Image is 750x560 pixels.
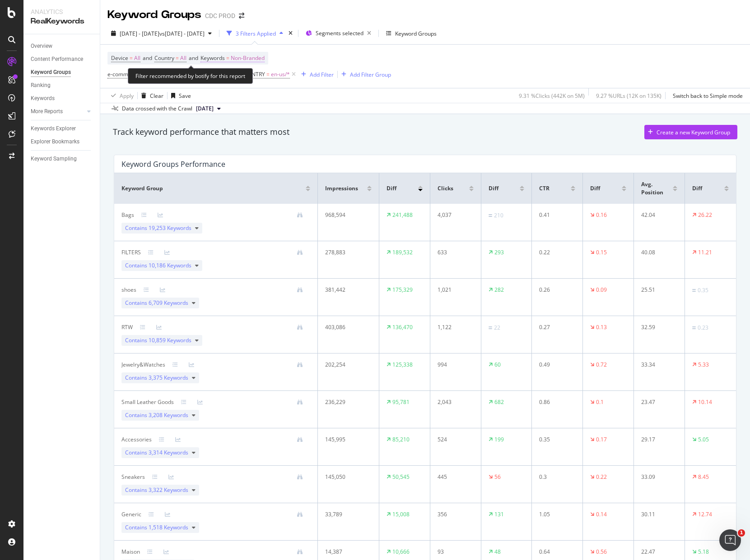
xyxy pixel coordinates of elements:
[539,398,572,406] div: 0.86
[149,374,188,381] span: 3,375 Keywords
[31,137,93,147] a: Explorer Bookmarks
[149,449,188,456] span: 3,314 Keywords
[226,54,229,62] span: =
[205,11,235,20] div: CDC PROD
[113,126,289,138] div: Track keyword performance that matters most
[125,299,188,307] span: Contains
[596,248,607,257] div: 0.15
[154,54,174,62] span: Country
[150,92,163,100] div: Clear
[325,548,367,556] div: 14,387
[121,473,145,481] div: Sneakers
[31,81,51,90] div: Ranking
[539,473,572,481] div: 0.3
[31,68,93,77] a: Keyword Groups
[494,548,501,556] div: 48
[121,436,152,444] div: Accessories
[698,548,709,556] div: 5.18
[539,361,572,369] div: 0.49
[31,55,83,64] div: Content Performance
[596,473,607,481] div: 0.22
[325,184,358,193] span: Impressions
[121,184,163,193] span: Keyword Group
[121,510,141,519] div: Generic
[698,398,712,406] div: 10.14
[231,52,265,64] span: Non-Branded
[692,289,696,292] img: Equal
[438,510,470,519] div: 356
[494,398,504,406] div: 682
[125,411,188,419] span: Contains
[338,69,391,80] button: Add Filter Group
[392,211,413,219] div: 241,488
[596,548,607,556] div: 0.56
[438,548,470,556] div: 93
[298,69,334,80] button: Add Filter
[266,70,270,78] span: =
[596,398,604,406] div: 0.1
[111,54,128,62] span: Device
[438,323,470,331] div: 1,122
[149,262,191,269] span: 10,186 Keywords
[31,7,93,16] div: Analytics
[192,103,224,114] button: [DATE]
[125,486,188,494] span: Contains
[271,68,290,81] span: en-us/*
[438,211,470,219] div: 4,037
[121,248,141,257] div: FILTERS
[539,286,572,294] div: 0.26
[31,107,63,116] div: More Reports
[31,41,93,51] a: Overview
[392,473,410,481] div: 50,545
[107,88,134,103] button: Apply
[107,7,201,23] div: Keyword Groups
[641,211,674,219] div: 42.04
[738,529,745,537] span: 1
[641,180,671,197] span: Avg. Position
[698,473,709,481] div: 8.45
[196,105,214,113] span: 2025 Aug. 29th
[669,88,743,103] button: Switch back to Simple mode
[31,154,77,164] div: Keyword Sampling
[223,26,287,41] button: 3 Filters Applied
[128,68,253,84] div: Filter recommended by botify for this report
[31,55,93,64] a: Content Performance
[149,486,188,494] span: 3,322 Keywords
[692,184,702,193] span: Diff
[539,510,572,519] div: 1.05
[149,224,191,232] span: 19,253 Keywords
[325,211,367,219] div: 968,594
[125,523,188,532] span: Contains
[121,398,174,406] div: Small Leather Goods
[641,361,674,369] div: 33.34
[392,286,413,294] div: 175,329
[698,248,712,257] div: 11.21
[641,323,674,331] div: 32.59
[121,211,134,219] div: Bags
[325,361,367,369] div: 202,254
[698,211,712,219] div: 26.22
[149,336,191,344] span: 10,859 Keywords
[302,26,375,41] button: Segments selected
[596,436,607,444] div: 0.17
[489,214,492,217] img: Equal
[494,286,504,294] div: 282
[176,54,179,62] span: =
[287,29,294,38] div: times
[596,510,607,519] div: 0.14
[168,88,191,103] button: Save
[325,510,367,519] div: 33,789
[31,94,93,103] a: Keywords
[350,71,391,78] div: Add Filter Group
[180,52,186,64] span: All
[392,248,413,257] div: 189,532
[438,184,453,193] span: Clicks
[698,361,709,369] div: 5.33
[200,54,225,62] span: Keywords
[121,286,136,294] div: shoes
[539,184,550,193] span: CTR
[489,326,492,329] img: Equal
[325,286,367,294] div: 381,442
[641,286,674,294] div: 25.51
[539,211,572,219] div: 0.41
